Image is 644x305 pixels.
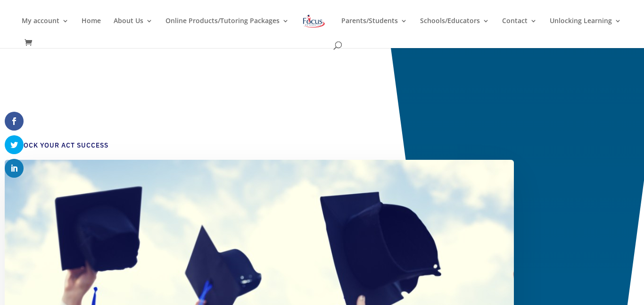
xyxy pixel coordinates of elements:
a: About Us [114,17,153,40]
a: Schools/Educators [420,17,489,40]
a: Home [82,17,101,40]
a: Online Products/Tutoring Packages [165,17,289,40]
img: Focus on Learning [302,13,326,30]
a: My account [22,17,69,40]
a: Parents/Students [341,17,407,40]
a: Unlocking Learning [550,17,621,40]
a: Contact [502,17,537,40]
h4: Unlock Your ACT Success [9,141,500,155]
